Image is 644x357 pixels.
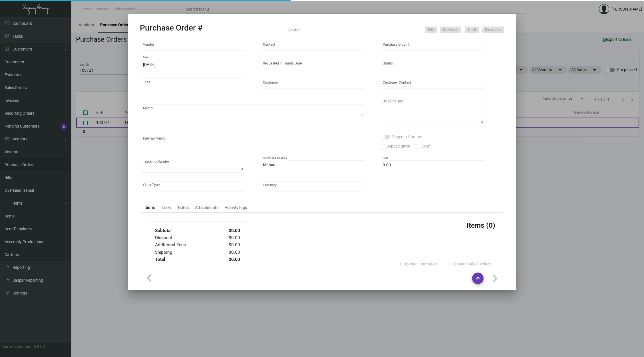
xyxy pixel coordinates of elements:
button: Download [440,27,461,33]
h2: Purchase Order # [140,23,203,33]
div: 0.51.2 [34,344,45,350]
td: $0.00 [217,241,240,249]
button: Email [465,27,479,33]
span: 0 Opened Estimates [400,262,437,266]
td: $0.00 [217,234,240,241]
div: Current version: [2,344,31,350]
td: Total [155,256,217,263]
span: Regency Contact [392,133,422,140]
td: Additional Fees [155,241,217,249]
div: Attachments [195,205,218,211]
button: 0 Opened Estimates [396,259,441,269]
div: Activity logs [225,205,247,211]
span: Direct ship [485,27,501,32]
span: 0 Opened Sales Orders [449,262,491,266]
div: Notes [178,205,189,211]
td: Discount [155,234,217,241]
span: Draft [422,143,431,150]
button: Edit [425,27,437,33]
td: Subtotal [155,227,217,234]
td: $0.00 [217,249,240,256]
button: Direct ship [482,27,504,33]
button: 0 Opened Sales Orders [445,259,495,269]
div: Tasks [161,205,172,211]
span: Manual [263,163,276,167]
td: Shipping [155,249,217,256]
span: Email [468,27,476,32]
td: $0.00 [217,227,240,234]
td: $0.00 [217,256,240,263]
span: Download [443,27,458,32]
div: Items [144,205,155,211]
h3: Items (0) [467,221,495,229]
span: Edit [428,27,434,32]
span: Deposit given [387,143,410,150]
